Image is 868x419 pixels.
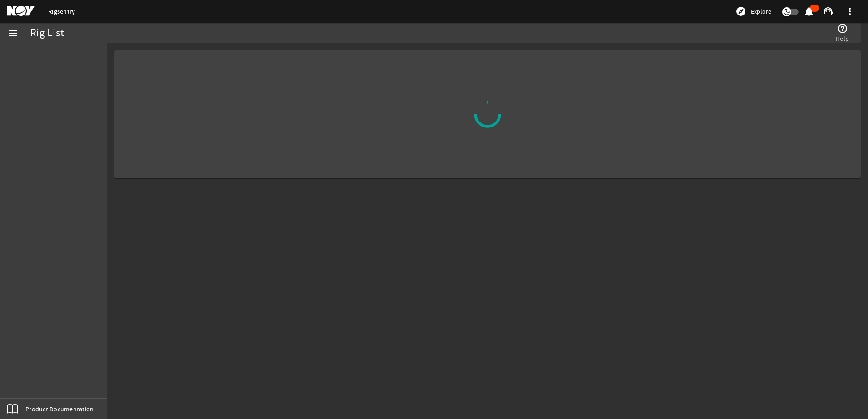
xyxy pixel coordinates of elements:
mat-icon: notifications [804,6,814,17]
button: Explore [732,4,775,19]
mat-icon: explore [735,6,746,17]
span: Product Documentation [25,404,94,414]
mat-icon: help_outline [837,23,848,34]
button: more_vert [839,0,861,22]
mat-icon: support_agent [823,6,833,17]
a: Rigsentry [48,7,75,16]
mat-icon: menu [7,28,18,39]
span: Help [836,34,849,43]
div: Rig List [30,29,64,38]
span: Explore [751,7,771,16]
